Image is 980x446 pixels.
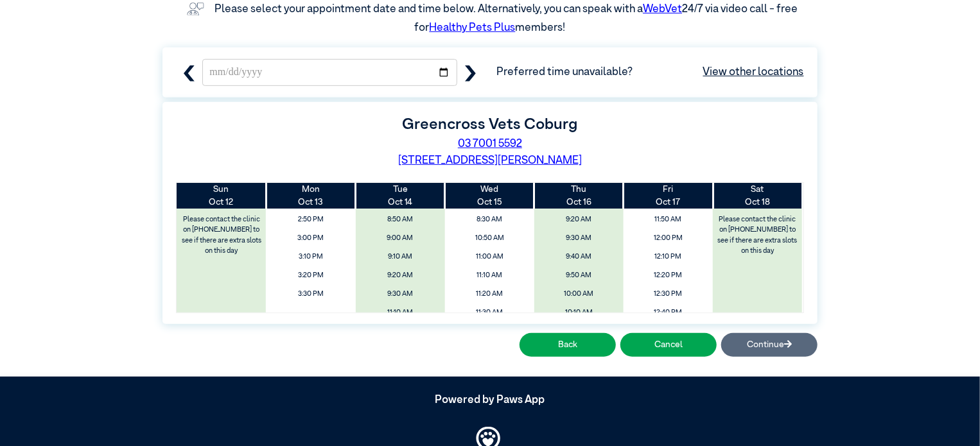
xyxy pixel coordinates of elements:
[270,268,351,284] span: 3:20 PM
[398,155,582,166] a: [STREET_ADDRESS][PERSON_NAME]
[449,230,530,246] span: 10:50 AM
[430,22,516,33] a: Healthy Pets Plus
[620,333,717,357] button: Cancel
[703,64,804,81] a: View other locations
[627,268,709,284] span: 12:20 PM
[270,230,351,246] span: 3:00 PM
[538,305,620,321] span: 10:10 AM
[449,305,530,321] span: 11:30 AM
[496,64,804,81] span: Preferred time unavailable?
[270,212,351,228] span: 2:50 PM
[359,212,441,228] span: 8:50 AM
[162,394,818,407] h5: Powered by Paws App
[449,268,530,284] span: 11:10 AM
[538,249,620,265] span: 9:40 AM
[359,268,441,284] span: 9:20 AM
[627,212,709,228] span: 11:50 AM
[520,333,616,357] button: Back
[178,212,265,259] label: Please contact the clinic on [PHONE_NUMBER] to see if there are extra slots on this day
[713,183,802,209] th: Oct 18
[449,249,530,265] span: 11:00 AM
[270,286,351,302] span: 3:30 PM
[270,249,351,265] span: 3:10 PM
[538,212,620,228] span: 9:20 AM
[356,183,445,209] th: Oct 14
[214,4,800,34] label: Please select your appointment date and time below. Alternatively, you can speak with a 24/7 via ...
[359,230,441,246] span: 9:00 AM
[627,305,709,321] span: 12:40 PM
[458,139,522,150] a: 03 7001 5592
[177,183,266,209] th: Oct 12
[359,305,441,321] span: 11:10 AM
[714,212,801,259] label: Please contact the clinic on [PHONE_NUMBER] to see if there are extra slots on this day
[359,286,441,302] span: 9:30 AM
[266,183,355,209] th: Oct 13
[403,117,578,132] label: Greencross Vets Coburg
[627,286,709,302] span: 12:30 PM
[534,183,624,209] th: Oct 16
[538,286,620,302] span: 10:00 AM
[643,4,682,15] a: WebVet
[538,268,620,284] span: 9:50 AM
[359,249,441,265] span: 9:10 AM
[449,286,530,302] span: 11:20 AM
[538,230,620,246] span: 9:30 AM
[445,183,534,209] th: Oct 15
[627,230,709,246] span: 12:00 PM
[449,212,530,228] span: 8:30 AM
[627,249,709,265] span: 12:10 PM
[624,183,713,209] th: Oct 17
